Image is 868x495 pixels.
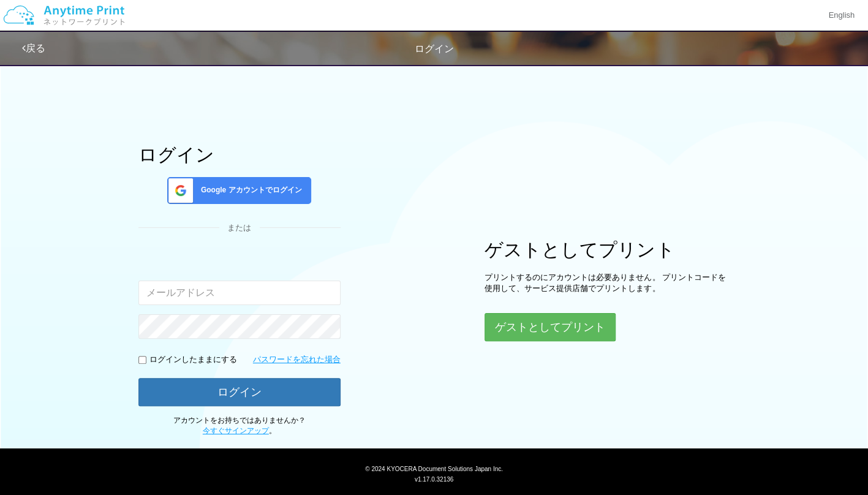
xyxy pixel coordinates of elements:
[485,272,730,295] p: プリントするのにアカウントは必要ありません。 プリントコードを使用して、サービス提供店舗でプリントします。
[485,240,730,260] h1: ゲストとしてプリント
[138,145,341,165] h1: ログイン
[485,313,616,341] button: ゲストとしてプリント
[138,415,341,436] p: アカウントをお持ちではありませんか？
[149,354,237,366] p: ログインしたままにする
[365,464,503,472] span: © 2024 KYOCERA Document Solutions Japan Inc.
[138,378,341,406] button: ログイン
[138,222,341,234] div: または
[415,475,453,483] span: v1.17.0.32136
[196,185,302,195] span: Google アカウントでログイン
[253,354,341,366] a: パスワードを忘れた場合
[203,426,276,435] span: 。
[203,426,269,435] a: 今すぐサインアップ
[415,43,454,54] span: ログイン
[22,43,45,53] a: 戻る
[138,281,341,305] input: メールアドレス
